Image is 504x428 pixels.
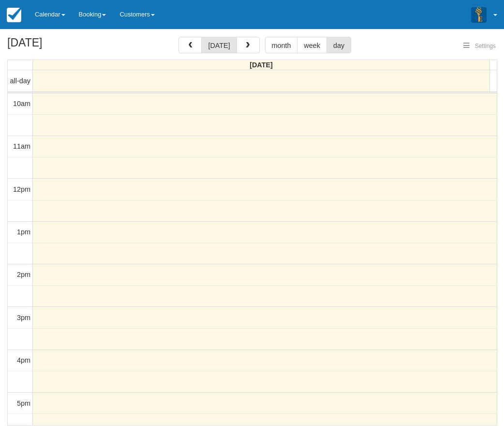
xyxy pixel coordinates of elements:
button: month [265,37,298,53]
span: all-day [10,77,30,85]
span: 2pm [17,271,30,278]
img: A3 [471,7,487,22]
span: 10am [13,100,30,107]
button: Settings [458,39,502,53]
button: week [297,37,327,53]
button: day [326,37,351,53]
span: 11am [13,142,30,150]
button: [DATE] [201,37,237,53]
span: [DATE] [250,61,273,69]
span: 12pm [13,185,30,193]
span: 5pm [17,399,30,407]
img: checkfront-main-nav-mini-logo.png [7,8,21,22]
span: 1pm [17,228,30,236]
span: 4pm [17,356,30,364]
h2: [DATE] [7,37,130,55]
span: Settings [475,43,496,49]
span: 3pm [17,314,30,321]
